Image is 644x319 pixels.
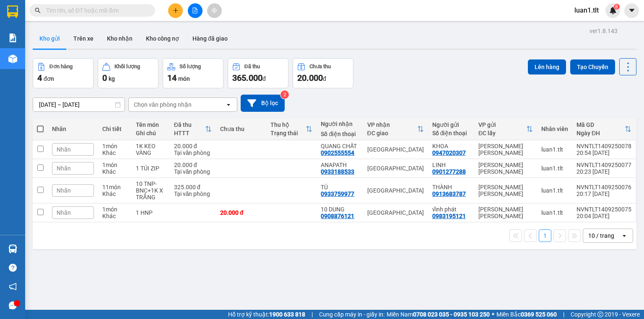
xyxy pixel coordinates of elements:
[37,73,42,83] span: 4
[174,149,212,156] div: Tại văn phòng
[539,229,551,242] button: 1
[321,121,358,127] div: Người nhận
[44,75,54,82] span: đơn
[49,64,73,69] div: Đơn hàng
[102,206,127,213] div: 1 món
[100,28,139,49] button: Kho nhận
[563,310,564,319] span: |
[321,190,354,197] div: 0933759977
[174,130,205,136] div: HTTT
[367,209,424,216] div: [GEOGRAPHIC_DATA]
[173,8,179,13] span: plus
[228,58,288,88] button: Đã thu365.000đ
[432,206,470,213] div: vĩnh phát
[432,213,466,219] div: 0983195121
[244,64,260,69] div: Đã thu
[174,168,212,175] div: Tại văn phòng
[134,100,192,109] div: Chọn văn phòng nhận
[541,209,568,216] div: luan1.tlt
[576,121,625,128] div: Mã GD
[102,168,127,175] div: Khác
[35,8,41,13] span: search
[367,146,424,153] div: [GEOGRAPHIC_DATA]
[211,8,217,13] span: aim
[102,162,127,168] div: 1 món
[321,168,354,175] div: 0933188533
[363,118,428,140] th: Toggle SortBy
[102,190,127,197] div: Khác
[492,313,494,316] span: ⚪️
[232,73,262,83] span: 365.000
[9,301,17,309] span: message
[367,165,424,172] div: [GEOGRAPHIC_DATA]
[432,184,470,190] div: THÀNH
[615,4,618,10] span: 8
[576,130,625,136] div: Ngày ĐH
[186,28,234,49] button: Hàng đã giao
[367,187,424,194] div: [GEOGRAPHIC_DATA]
[321,131,358,137] div: Số điện thoại
[280,90,289,99] sup: 2
[521,311,557,318] strong: 0369 525 060
[576,162,631,168] div: NVNTLT1409250077
[262,75,266,82] span: đ
[179,64,201,69] div: Số lượng
[136,143,165,156] div: 1K KEO VÀNG
[312,310,313,319] span: |
[7,5,18,18] img: logo-vxr
[174,121,205,128] div: Đã thu
[321,213,354,219] div: 0908876121
[98,58,158,88] button: Khối lượng0kg
[270,130,306,136] div: Trạng thái
[136,165,165,172] div: 1 TÚI ZIP
[33,98,125,111] input: Select a date range.
[67,28,100,49] button: Trên xe
[102,184,127,190] div: 11 món
[478,130,526,136] div: ĐC lấy
[568,5,605,15] span: luan1.tlt
[432,143,470,149] div: KHOA
[478,206,533,219] div: [PERSON_NAME] [PERSON_NAME]
[597,311,603,317] span: copyright
[293,58,353,88] button: Chưa thu20.000đ
[136,121,165,128] div: Tên món
[541,126,568,132] div: Nhân viên
[609,7,617,14] img: icon-new-feature
[167,73,177,83] span: 14
[321,149,354,156] div: 0902555554
[589,26,618,36] div: ver 1.8.143
[572,118,636,140] th: Toggle SortBy
[174,190,212,197] div: Tại văn phòng
[478,162,533,175] div: [PERSON_NAME] [PERSON_NAME]
[228,310,305,319] span: Hỗ trợ kỹ thuật:
[576,184,631,190] div: NVNTLT1409250076
[541,187,568,194] div: luan1.tlt
[621,232,628,239] svg: open
[114,64,140,69] div: Khối lượng
[178,75,190,82] span: món
[9,264,17,272] span: question-circle
[57,146,71,153] span: Nhãn
[102,126,127,132] div: Chi tiết
[321,184,358,190] div: TÚ
[102,149,127,156] div: Khác
[136,209,165,216] div: 1 HNP
[432,121,470,128] div: Người gửi
[576,206,631,213] div: NVNTLT1409250075
[9,283,17,291] span: notification
[319,310,384,319] span: Cung cấp máy in - giấy in:
[192,8,198,13] span: file-add
[478,184,533,197] div: [PERSON_NAME] [PERSON_NAME]
[570,59,615,75] button: Tạo Chuyến
[323,75,326,82] span: đ
[33,58,93,88] button: Đơn hàng4đơn
[57,187,71,194] span: Nhãn
[52,126,94,132] div: Nhãn
[628,7,636,14] span: caret-down
[478,121,526,128] div: VP gửi
[241,95,285,112] button: Bộ lọc
[136,130,165,136] div: Ghi chú
[170,118,216,140] th: Toggle SortBy
[33,28,67,49] button: Kho gửi
[174,184,212,190] div: 325.000 đ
